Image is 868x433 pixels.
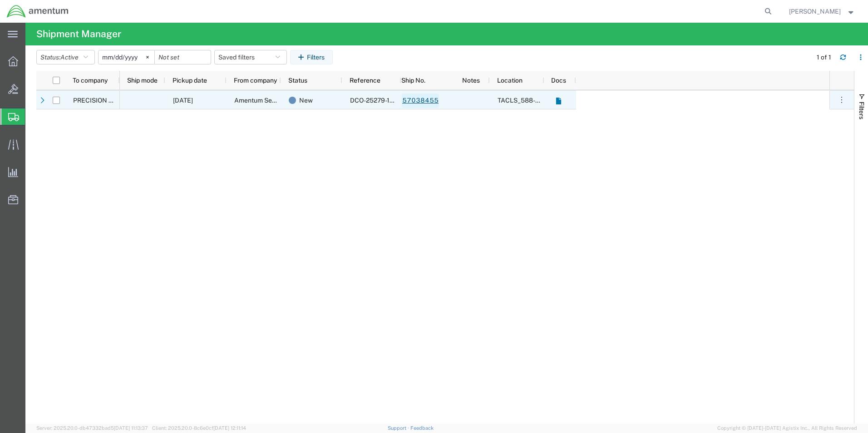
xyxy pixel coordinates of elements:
span: PRECISION ACCESSORIES AND INSTRUMENTS [73,97,215,104]
button: Saved filters [214,50,287,64]
a: Feedback [410,425,434,431]
span: Ship mode [127,77,158,84]
span: DCO-25279-169159 [350,97,409,104]
button: Filters [290,50,333,64]
button: Status:Active [36,50,95,64]
span: Server: 2025.20.0-db47332bad5 [36,425,148,431]
span: Docs [551,77,566,84]
span: [DATE] 11:13:37 [114,425,148,431]
a: 57038455 [402,93,439,108]
span: To company [73,77,108,84]
span: Ship No. [401,77,425,84]
input: Not set [155,50,211,64]
span: Client: 2025.20.0-8c6e0cf [152,425,246,431]
input: Not set [99,50,154,64]
span: Marcus McGuire [789,6,841,16]
span: Pickup date [173,77,207,84]
button: [PERSON_NAME] [789,6,856,17]
span: Active [60,54,79,61]
span: [DATE] 12:11:14 [213,425,246,431]
h4: Shipment Manager [36,23,121,45]
img: logo [6,5,69,18]
span: Reference [350,77,380,84]
span: 10/06/2025 [173,97,193,104]
a: Support [388,425,410,431]
span: Location [497,77,523,84]
span: Status [288,77,307,84]
span: TACLS_588-Dothan, AL [498,97,624,104]
div: 1 of 1 [817,53,833,62]
span: From company [234,77,277,84]
span: Copyright © [DATE]-[DATE] Agistix Inc., All Rights Reserved [717,424,857,432]
span: Filters [858,102,865,119]
span: Notes [462,77,480,84]
span: New [299,91,313,110]
span: Amentum Services, Inc. [234,97,302,104]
